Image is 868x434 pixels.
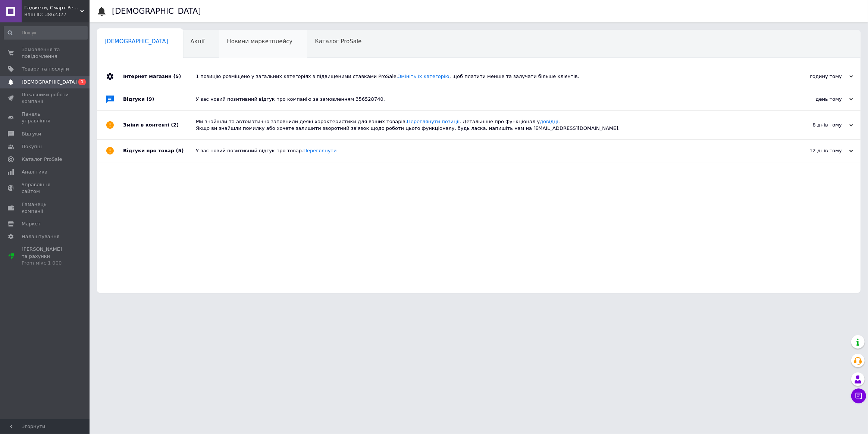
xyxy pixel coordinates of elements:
[104,38,168,45] span: [DEMOGRAPHIC_DATA]
[112,7,201,16] h1: [DEMOGRAPHIC_DATA]
[22,66,69,72] span: Товари та послуги
[407,119,460,124] a: Переглянути позиції
[22,79,77,85] span: [DEMOGRAPHIC_DATA]
[22,181,69,195] span: Управління сайтом
[315,38,361,45] span: Каталог ProSale
[22,111,69,124] span: Панель управління
[778,96,853,103] div: день тому
[227,38,292,45] span: Новини маркетплейсу
[22,233,60,240] span: Налаштування
[123,88,196,110] div: Відгуки
[123,140,196,162] div: Відгуки про товар
[398,74,449,79] a: Змініть їх категорію
[22,201,69,215] span: Гаманець компанії
[22,131,41,137] span: Відгуки
[191,38,205,45] span: Акції
[24,4,80,11] span: Гаджети, Смарт Речі та Спорт
[778,147,853,154] div: 12 днів тому
[196,147,778,154] div: У вас новий позитивний відгук про товар.
[176,148,184,153] span: (5)
[123,65,196,88] div: Інтернет магазин
[171,122,179,128] span: (2)
[123,111,196,139] div: Зміни в контенті
[22,246,69,266] span: [PERSON_NAME] та рахунки
[303,148,336,153] a: Переглянути
[196,96,778,103] div: У вас новий позитивний відгук про компанію за замовленням 356528740.
[147,96,154,102] span: (9)
[196,73,778,80] div: 1 позицію розміщено у загальних категоріях з підвищеними ставками ProSale. , щоб платити менше та...
[22,143,42,150] span: Покупці
[4,26,88,40] input: Пошук
[22,260,69,266] div: Prom мікс 1 000
[24,11,90,18] div: Ваш ID: 3862327
[22,156,62,163] span: Каталог ProSale
[173,74,181,79] span: (5)
[778,122,853,128] div: 8 днів тому
[22,221,41,227] span: Маркет
[778,73,853,80] div: годину тому
[22,169,47,175] span: Аналітика
[851,388,866,403] button: Чат з покупцем
[540,119,558,124] a: довідці
[22,91,69,105] span: Показники роботи компанії
[78,79,86,85] span: 1
[22,46,69,60] span: Замовлення та повідомлення
[196,118,778,132] div: Ми знайшли та автоматично заповнили деякі характеристики для ваших товарів. . Детальніше про функ...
